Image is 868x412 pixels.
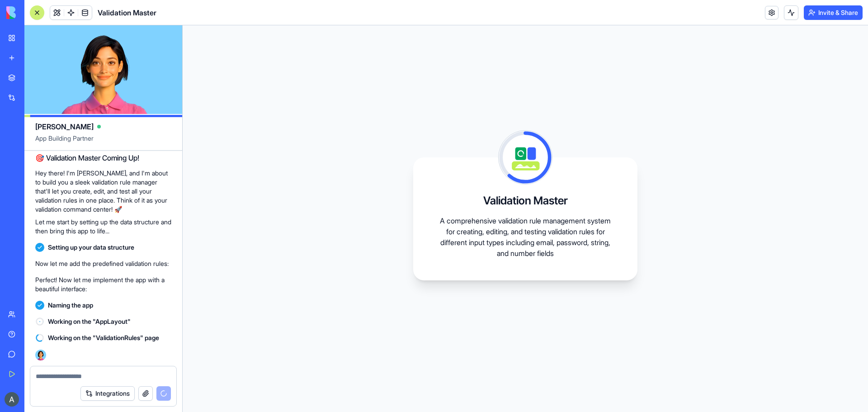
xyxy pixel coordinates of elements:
img: ACg8ocJpwA6UpkNX4XGtmr2L2jKXN6iumIYsVWBabfQXKHIjSgr70w=s96-c [5,392,19,407]
button: Integrations [80,386,135,401]
span: Validation Master [98,7,156,18]
span: App Building Partner [35,134,171,150]
span: [PERSON_NAME] [35,121,94,132]
img: logo [6,6,62,19]
p: Let me start by setting up the data structure and then bring this app to life... [35,218,171,236]
img: Ella_00000_wcx2te.png [35,350,46,360]
p: Perfect! Now let me implement the app with a beautiful interface: [35,275,171,294]
span: Setting up your data structure [48,243,134,252]
p: A comprehensive validation rule management system for creating, editing, and testing validation r... [435,215,616,259]
h2: 🎯 Validation Master Coming Up! [35,152,171,163]
p: Now let me add the predefined validation rules: [35,259,171,268]
span: Working on the "AppLayout" [48,317,131,326]
span: Naming the app [48,301,93,310]
h3: Validation Master [483,194,568,208]
span: Working on the "ValidationRules" page [48,333,159,342]
p: Hey there! I'm [PERSON_NAME], and I'm about to build you a sleek validation rule manager that'll ... [35,169,171,214]
button: Invite & Share [804,5,863,20]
